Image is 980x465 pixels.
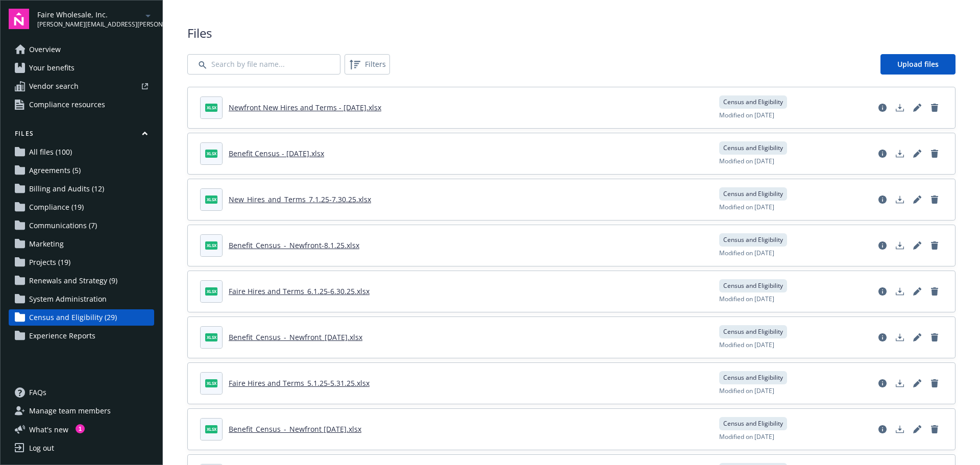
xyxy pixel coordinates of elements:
button: Files [9,129,154,142]
span: Census and Eligibility [723,327,783,336]
a: Edit document [909,100,925,116]
span: xlsx [205,195,217,203]
a: Renewals and Strategy (9) [9,273,154,289]
span: Census and Eligibility [723,419,783,428]
span: Filters [365,59,386,69]
a: Benefit_Census_-_Newfront-8.1.25.xlsx [229,240,359,250]
a: All files (100) [9,144,154,160]
a: Delete document [926,329,943,346]
a: Faire Hires and Terms_5.1.25-5.31.25.xlsx [229,378,370,388]
button: Faire Wholesale, Inc.[PERSON_NAME][EMAIL_ADDRESS][PERSON_NAME][DOMAIN_NAME]arrowDropDown [37,9,154,29]
a: Vendor search [9,78,154,94]
button: Filters [345,54,390,75]
button: What's new1 [9,424,85,435]
span: Modified on [DATE] [719,249,774,258]
span: xlsx [205,150,217,157]
a: Download document [892,145,908,162]
span: [PERSON_NAME][EMAIL_ADDRESS][PERSON_NAME][DOMAIN_NAME] [37,20,142,29]
a: Compliance (19) [9,199,154,215]
input: Search by file name... [187,54,340,75]
a: Delete document [926,191,943,208]
a: arrowDropDown [142,9,154,21]
a: Compliance resources [9,96,154,113]
a: Delete document [926,421,943,437]
a: Benefit_Census_-_Newfront_[DATE].xlsx [229,332,362,342]
a: Benefit Census - [DATE].xlsx [229,149,324,158]
span: Faire Wholesale, Inc. [37,9,142,20]
span: xlsx [205,241,217,249]
a: Download document [892,237,908,254]
a: System Administration [9,291,154,307]
span: Marketing [29,236,64,252]
a: Projects (19) [9,254,154,271]
span: Census and Eligibility [723,373,783,382]
a: Delete document [926,237,943,254]
span: Modified on [DATE] [719,203,774,212]
a: Delete document [926,145,943,162]
span: Agreements (5) [29,162,81,179]
span: Manage team members [29,403,111,419]
span: Modified on [DATE] [719,157,774,166]
a: Download document [892,191,908,208]
span: Experience Reports [29,328,95,344]
span: Modified on [DATE] [719,111,774,120]
a: View file details [874,329,891,346]
span: Upload files [897,59,939,69]
span: Modified on [DATE] [719,295,774,304]
a: View file details [874,100,891,116]
a: Overview [9,41,154,58]
a: Delete document [926,375,943,391]
a: View file details [874,375,891,391]
a: View file details [874,237,891,254]
span: System Administration [29,291,107,307]
span: Renewals and Strategy (9) [29,273,117,289]
span: Vendor search [29,78,79,94]
a: Communications (7) [9,217,154,234]
span: Communications (7) [29,217,97,234]
span: Overview [29,41,61,58]
span: Modified on [DATE] [719,386,774,396]
span: xlsx [205,104,217,111]
a: Billing and Audits (12) [9,181,154,197]
span: Census and Eligibility [723,143,783,153]
a: Upload files [880,54,955,75]
a: Faire Hires and Terms_6.1.25-6.30.25.xlsx [229,286,370,296]
a: View file details [874,145,891,162]
a: New_Hires_and_Terms_7.1.25-7.30.25.xlsx [229,194,371,204]
span: Your benefits [29,60,75,76]
span: Compliance resources [29,96,105,113]
a: Edit document [909,283,925,300]
span: Compliance (19) [29,199,84,215]
span: FAQs [29,384,46,401]
span: xlsx [205,379,217,387]
a: Marketing [9,236,154,252]
a: View file details [874,283,891,300]
a: View file details [874,421,891,437]
a: Download document [892,421,908,437]
span: Billing and Audits (12) [29,181,104,197]
a: Edit document [909,421,925,437]
a: Newfront New Hires and Terms - [DATE].xlsx [229,103,381,112]
span: What ' s new [29,424,68,435]
a: Download document [892,100,908,116]
a: Edit document [909,145,925,162]
a: View file details [874,191,891,208]
a: Edit document [909,329,925,346]
a: Edit document [909,237,925,254]
a: Edit document [909,375,925,391]
a: Manage team members [9,403,154,419]
span: xlsx [205,333,217,341]
a: Your benefits [9,60,154,76]
span: xlsx [205,287,217,295]
span: Modified on [DATE] [719,432,774,442]
span: Census and Eligibility [723,189,783,199]
span: Census and Eligibility (29) [29,309,117,326]
a: FAQs [9,384,154,401]
span: Census and Eligibility [723,235,783,244]
img: navigator-logo.svg [9,9,29,29]
div: Log out [29,440,54,456]
a: Download document [892,329,908,346]
span: Filters [347,56,388,72]
a: Download document [892,375,908,391]
a: Download document [892,283,908,300]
